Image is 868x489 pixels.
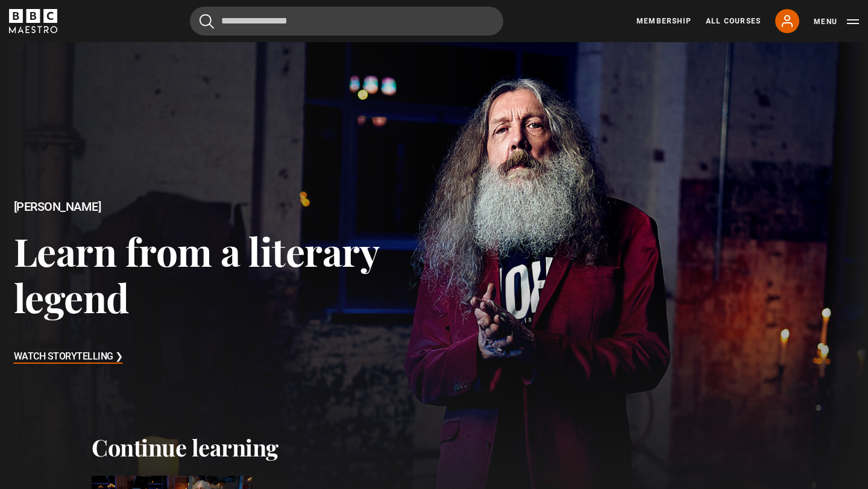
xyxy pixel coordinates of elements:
h2: [PERSON_NAME] [14,200,435,214]
svg: BBC Maestro [9,9,57,33]
h2: Continue learning [92,434,776,461]
button: Toggle navigation [814,16,859,28]
a: Membership [637,16,691,26]
input: Search [190,7,503,36]
a: All Courses [706,16,761,26]
h3: Learn from a literary legend [14,228,435,321]
h3: Watch Storytelling ❯ [14,348,123,366]
button: Submit the search query [200,14,214,29]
